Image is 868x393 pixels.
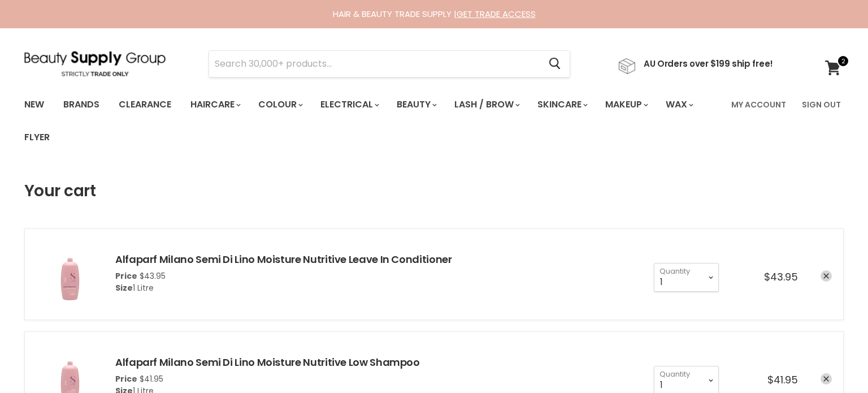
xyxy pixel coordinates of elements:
span: Price [115,270,137,282]
span: $43.95 [764,270,798,284]
a: Brands [55,93,108,116]
a: Alfaparf Milano Semi Di Lino Moisture Nutritive Low Shampoo [115,355,420,369]
span: $41.95 [140,373,163,385]
iframe: Gorgias live chat messenger [811,340,857,382]
h1: Your cart [24,182,96,200]
a: Makeup [597,93,655,116]
a: New [16,93,53,116]
a: GET TRADE ACCESS [457,8,536,20]
span: $41.95 [767,373,798,387]
nav: Main [10,88,858,154]
a: My Account [724,93,793,116]
img: Alfaparf Milano Semi Di Lino Moisture Nutritive Leave In Conditioner - 1 Litre [36,240,104,308]
a: Alfaparf Milano Semi Di Lino Moisture Nutritive Leave In Conditioner [115,252,452,266]
a: remove Alfaparf Milano Semi Di Lino Moisture Nutritive Leave In Conditioner [821,270,832,282]
a: Beauty [388,93,444,116]
ul: Main menu [16,88,724,154]
select: Quantity [654,263,719,291]
form: Product [209,50,570,77]
a: Clearance [110,93,180,116]
a: Wax [657,93,700,116]
span: Size [115,282,133,293]
a: Colour [250,93,310,116]
button: Search [540,51,570,77]
a: Haircare [182,93,248,116]
a: Lash / Brow [446,93,527,116]
span: Price [115,373,137,385]
input: Search [209,51,540,77]
span: $43.95 [140,270,166,282]
a: Electrical [312,93,386,116]
a: Flyer [16,126,58,149]
div: 1 Litre [115,282,452,294]
div: HAIR & BEAUTY TRADE SUPPLY | [10,8,858,20]
a: Sign Out [795,93,848,116]
a: Skincare [529,93,594,116]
